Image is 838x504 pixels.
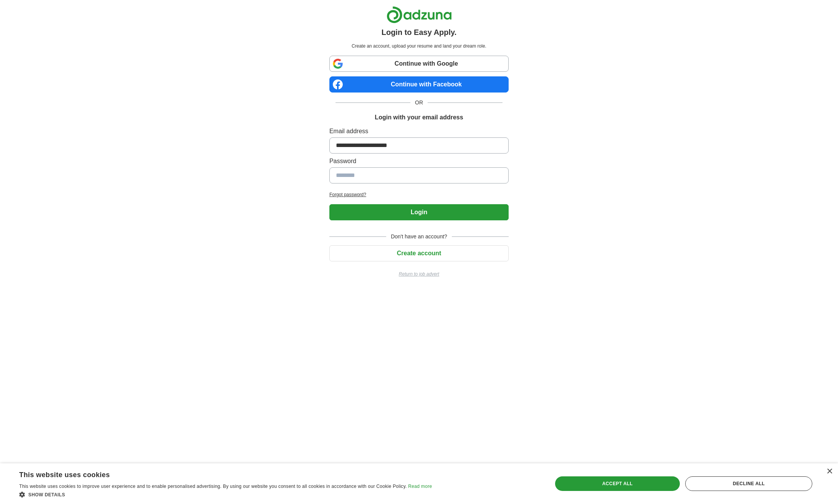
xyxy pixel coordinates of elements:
[382,26,457,38] h1: Login to Easy Apply.
[329,250,509,256] a: Create account
[555,476,680,491] div: Accept all
[826,469,832,474] div: Close
[329,245,509,261] button: Create account
[387,6,452,23] img: Adzuna logo
[19,468,413,479] div: This website uses cookies
[19,484,407,489] span: This website uses cookies to improve user experience and to enable personalised advertising. By u...
[329,204,509,220] button: Login
[331,43,507,50] p: Create an account, upload your resume and land your dream role.
[329,56,509,72] a: Continue with Google
[375,113,463,122] h1: Login with your email address
[329,191,509,198] a: Forgot password?
[329,127,509,136] label: Email address
[386,233,452,241] span: Don't have an account?
[329,271,509,278] a: Return to job advert
[329,76,509,93] a: Continue with Facebook
[28,492,65,497] span: Show details
[410,99,428,107] span: OR
[19,491,432,498] div: Show details
[685,476,812,491] div: Decline all
[329,157,509,166] label: Password
[408,484,432,489] a: Read more, opens a new window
